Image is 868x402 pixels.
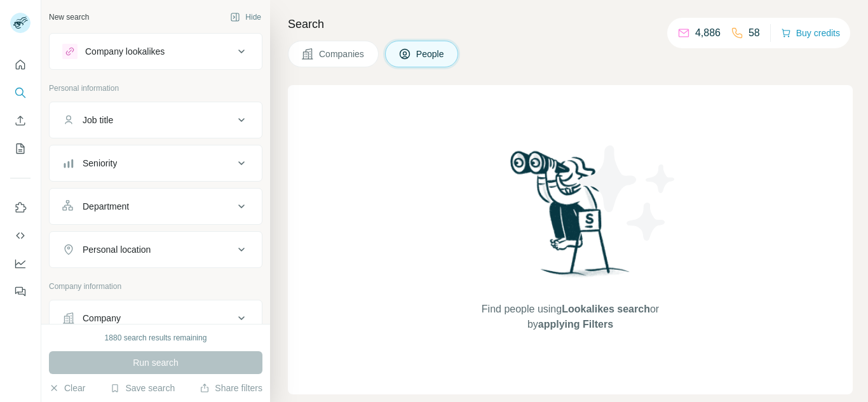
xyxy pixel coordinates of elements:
span: Companies [319,48,365,60]
span: Lookalikes search [562,304,650,314]
button: Clear [49,382,85,394]
p: Company information [49,281,262,292]
span: People [416,48,445,60]
button: Job title [50,105,262,135]
button: Feedback [10,280,31,303]
button: Quick start [10,53,31,76]
div: 1880 search results remaining [105,332,207,344]
button: Seniority [50,148,262,178]
button: Company [50,303,262,333]
div: New search [49,11,89,23]
div: Department [83,200,129,213]
button: Department [50,191,262,222]
span: applying Filters [538,319,613,330]
div: Company lookalikes [85,45,165,58]
button: My lists [10,137,31,160]
button: Dashboard [10,252,31,275]
div: Seniority [83,157,117,170]
p: 4,886 [695,25,721,41]
button: Search [10,81,31,104]
button: Enrich CSV [10,109,31,132]
div: Company [83,312,121,325]
button: Personal location [50,234,262,265]
button: Buy credits [781,24,840,42]
div: Job title [83,114,113,126]
button: Hide [221,8,270,27]
button: Use Surfe on LinkedIn [10,196,31,219]
img: Surfe Illustration - Stars [571,136,685,250]
button: Save search [110,382,175,394]
button: Company lookalikes [50,36,262,67]
h4: Search [288,15,853,33]
img: Surfe Illustration - Woman searching with binoculars [505,147,637,289]
button: Share filters [200,382,262,394]
p: 58 [749,25,760,41]
p: Personal information [49,83,262,94]
span: Find people using or by [468,302,672,332]
div: Personal location [83,243,151,256]
button: Use Surfe API [10,224,31,247]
